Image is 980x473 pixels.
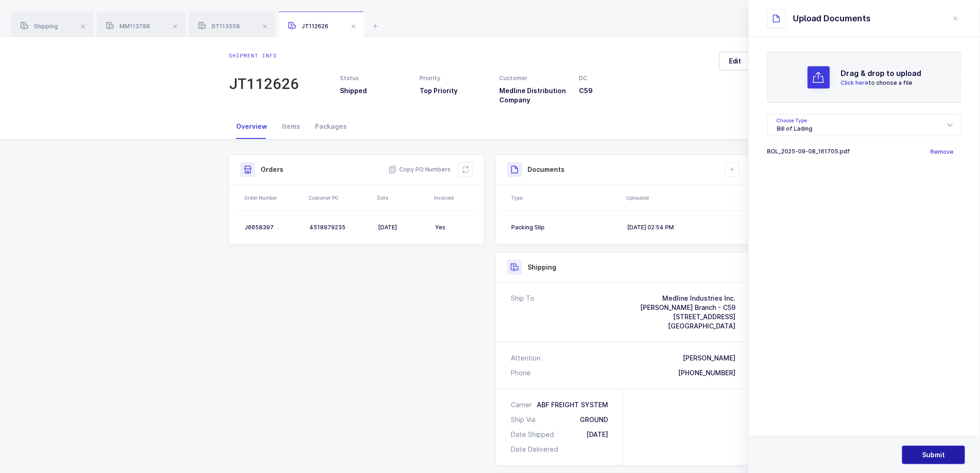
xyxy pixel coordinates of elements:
[586,430,608,439] div: [DATE]
[626,194,741,202] div: Uploaded
[288,23,328,30] span: JT112626
[511,445,562,454] div: Date Delivered
[841,79,869,86] span: Click here
[434,194,474,202] div: Invoiced
[511,224,620,231] div: Packing Slip
[388,165,451,174] button: Copy PO Numbers
[579,86,648,95] h3: C59
[537,400,608,410] div: ABF FREIGHT SYSTEM
[678,368,735,378] div: [PHONE_NUMBER]
[511,294,534,331] div: Ship To
[229,52,299,59] div: Shipment info
[198,23,240,30] span: BT113558
[511,368,531,378] div: Phone
[106,23,150,30] span: MM113788
[275,114,308,139] div: Items
[640,294,735,303] div: Medline Industries Inc.
[528,263,556,272] h3: Shipping
[579,74,648,82] div: DC
[767,147,850,157] div: BOL_2025-09-08_161705.pdf
[377,194,428,202] div: Date
[20,23,58,30] span: Shipping
[511,430,558,439] div: Date Shipped
[627,224,735,231] div: [DATE] 02:54 PM
[308,194,371,202] div: Customer PO
[923,450,945,460] span: Submit
[640,303,735,312] div: [PERSON_NAME] Branch - C59
[420,74,488,82] div: Priority
[245,224,302,231] div: J0058397
[435,224,446,231] span: Yes
[683,353,735,363] div: [PERSON_NAME]
[528,165,565,174] h3: Documents
[261,165,283,174] h3: Orders
[950,13,961,24] button: close drawer
[640,312,735,322] div: [STREET_ADDRESS]
[229,114,275,139] div: Overview
[841,68,922,79] h2: Drag & drop to upload
[378,224,427,231] div: [DATE]
[420,86,488,95] h3: Top Priority
[902,446,965,464] button: Submit
[668,322,735,330] span: [GEOGRAPHIC_DATA]
[511,194,621,202] div: Type
[931,147,954,157] button: Remove
[511,415,539,424] div: Ship Via
[793,13,871,24] div: Upload Documents
[511,353,540,363] div: Attention
[340,74,408,82] div: Status
[841,79,922,87] p: to choose a file
[500,86,568,105] h3: Medline Distribution Company
[511,400,535,410] div: Carrier
[500,74,568,82] div: Customer
[580,415,608,424] div: GROUND
[244,194,303,202] div: Order Number
[309,224,371,231] div: 4518979235
[308,114,354,139] div: Packages
[719,52,751,70] button: Edit
[729,57,741,66] span: Edit
[340,86,408,95] h3: Shipped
